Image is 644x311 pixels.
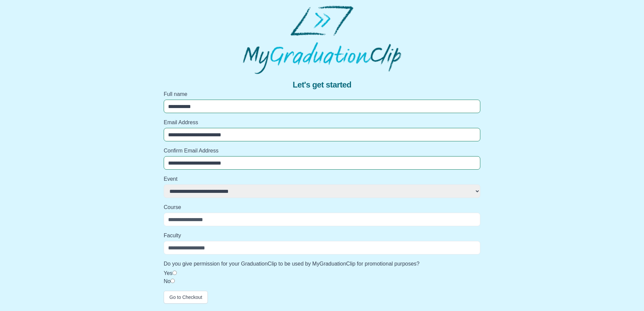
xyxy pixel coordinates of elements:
[164,147,480,155] label: Confirm Email Address
[164,203,480,211] label: Course
[164,270,172,276] label: Yes
[164,291,208,304] button: Go to Checkout
[164,260,480,268] label: Do you give permission for your GraduationClip to be used by MyGraduationClip for promotional pur...
[243,5,401,74] img: MyGraduationClip
[164,90,480,98] label: Full name
[293,79,351,90] span: Let's get started
[164,175,480,183] label: Event
[164,118,480,127] label: Email Address
[164,232,480,240] label: Faculty
[164,278,170,284] label: No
